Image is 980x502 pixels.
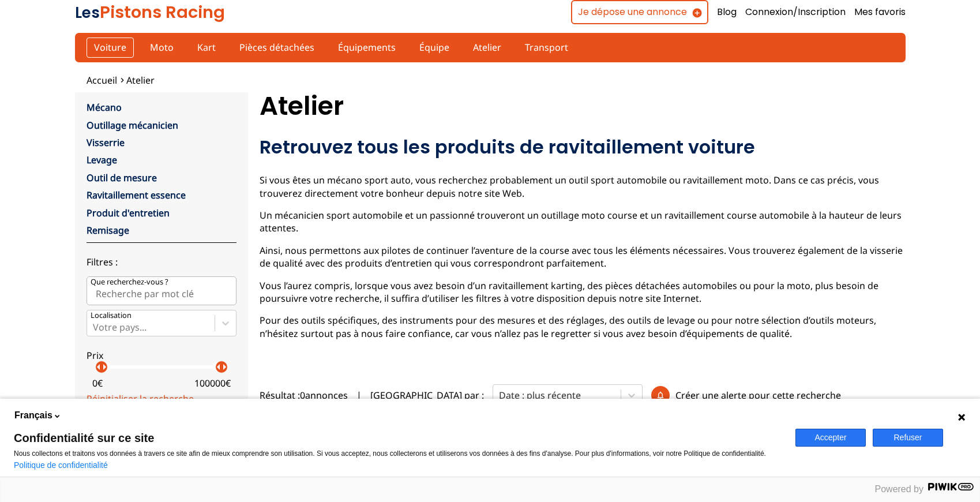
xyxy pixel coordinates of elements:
[126,74,155,87] a: Atelier
[97,360,111,374] p: arrow_right
[260,389,348,402] span: Résultat : 0 annonces
[75,2,100,23] span: Les
[260,314,906,340] p: Pour des outils spécifiques, des instruments pour des mesures et des réglages, des outils de leva...
[14,409,52,422] span: Français
[370,389,484,402] p: [GEOGRAPHIC_DATA] par :
[356,389,362,402] span: |
[87,392,194,405] a: Réinitialiser la recherche
[75,1,225,24] a: LesPistons Racing
[217,360,231,374] p: arrow_right
[87,349,236,362] p: Prix
[87,153,117,166] a: Levage
[87,38,134,57] a: Voiture
[87,74,117,87] a: Accueil
[260,174,906,200] p: Si vous êtes un mécano sport auto, vous recherchez probablement un outil sport automobile ou ravi...
[142,38,181,57] a: Moto
[87,101,122,114] a: Mécano
[875,484,924,494] span: Powered by
[260,279,906,305] p: Vous l’aurez compris, lorsque vous avez besoin d’un ravitaillement karting, des pièces détachées ...
[260,136,906,159] h2: Retrouvez tous les produits de ravitaillement voiture
[795,429,866,447] button: Accepter
[465,38,509,57] a: Atelier
[517,38,576,57] a: Transport
[87,189,186,201] a: Ravitaillement essence
[87,276,236,305] input: Que recherchez-vous ?
[745,6,846,18] a: Connexion/Inscription
[14,432,782,444] span: Confidentialité sur ce site
[87,224,129,237] a: Remisage
[212,360,226,374] p: arrow_left
[87,119,178,132] a: Outillage mécanicien
[92,377,103,389] p: 0 €
[331,38,403,57] a: Équipements
[87,256,236,268] p: Filtres :
[194,377,231,389] p: 100000 €
[260,244,906,270] p: Ainsi, nous permettons aux pilotes de continuer l’aventure de la course avec tous les éléments né...
[91,310,132,321] p: Localisation
[93,322,95,332] input: Votre pays...
[14,449,782,458] p: Nous collectons et traitons vos données à travers ce site afin de mieux comprendre son utilisatio...
[675,389,841,402] p: Créer une alerte pour cette recherche
[87,171,157,184] a: Outil de mesure
[232,38,322,57] a: Pièces détachées
[190,38,223,57] a: Kart
[87,207,170,219] a: Produit d'entretien
[854,6,906,18] a: Mes favoris
[87,136,125,149] a: Visserrie
[412,38,457,57] a: Équipe
[873,429,943,447] button: Refuser
[92,360,106,374] p: arrow_left
[260,209,906,235] p: Un mécanicien sport automobile et un passionné trouveront un outillage moto course et un ravitail...
[14,460,108,470] a: Politique de confidentialité
[717,6,737,18] a: Blog
[260,92,906,120] h1: Atelier
[91,277,168,287] p: Que recherchez-vous ?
